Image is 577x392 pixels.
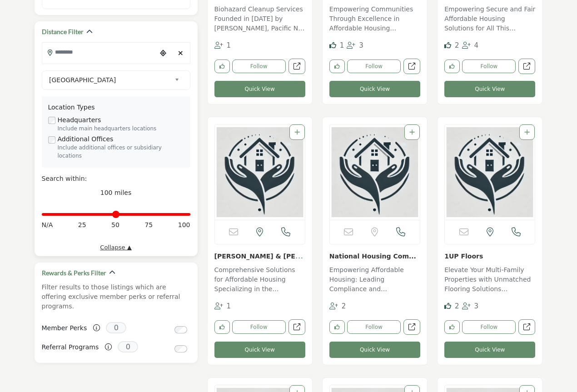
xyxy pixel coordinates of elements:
[174,345,187,352] input: Switch to Referral Programs
[462,301,479,312] div: Followers
[178,220,190,230] span: 100
[329,301,346,312] div: Followers
[226,302,231,310] span: 1
[174,44,187,63] div: Clear search location
[329,251,420,261] h3: National Housing Compliance
[42,44,157,61] input: Search Location
[42,27,84,36] h2: Distance Filter
[118,341,138,352] span: 0
[329,81,420,97] button: Quick View
[215,124,305,220] img: Stewart & Hall Insurance Agency
[49,74,171,85] span: [GEOGRAPHIC_DATA]
[474,41,479,50] span: 4
[214,320,230,334] button: Like listing
[42,320,87,336] label: Member Perks
[444,5,535,35] p: Empowering Secure and Fair Affordable Housing Solutions for All This innovative company operates ...
[329,263,420,296] a: Empowering Affordable Housing: Leading Compliance and Modernization Across the Nation This organi...
[58,125,184,133] div: Include main headquarters locations
[444,2,535,35] a: Empowering Secure and Fair Affordable Housing Solutions for All This innovative company operates ...
[462,40,479,51] div: Followers
[78,220,86,230] span: 25
[474,302,479,310] span: 3
[347,320,401,334] button: Follow
[42,268,106,278] h2: Rewards & Perks Filter
[214,40,231,51] div: Followers
[42,243,190,252] a: Collapse ▲
[156,44,169,63] div: Choose your current location
[444,42,451,49] i: Likes
[342,302,346,310] span: 2
[214,81,305,97] button: Quick View
[347,40,363,51] div: Followers
[329,265,420,296] p: Empowering Affordable Housing: Leading Compliance and Modernization Across the Nation This organi...
[106,322,126,333] span: 0
[42,339,99,355] label: Referral Programs
[214,342,305,358] button: Quick View
[111,220,119,230] span: 50
[42,220,53,230] span: N/A
[329,253,416,260] a: National Housing Com...
[444,265,535,296] p: Elevate Your Multi-Family Properties with Unmatched Flooring Solutions Specializing in the afford...
[455,41,459,50] span: 2
[359,41,363,50] span: 3
[330,124,420,220] img: National Housing Compliance
[288,319,305,335] a: Open stewart-hall-insurance-agency in new tab
[288,59,305,74] a: Open pacificnwbio in new tab
[42,283,190,311] p: Filter results to those listings which are offering exclusive member perks or referral programs.
[403,319,420,335] a: Open national-housing-compliance in new tab
[214,60,230,73] button: Like listing
[444,303,451,309] i: Likes
[524,129,530,136] a: Add To List
[214,251,305,261] h3: Stewart & Hall Insurance Agency
[232,320,286,334] button: Follow
[445,124,535,220] a: Open Listing in new tab
[214,5,305,35] p: Biohazard Cleanup Services Founded in [DATE] by [PERSON_NAME], Pacific NW Bio is a family-owned b...
[214,263,305,296] a: Comprehensive Solutions for Affordable Housing Specializing in the affordable housing sector, thi...
[444,251,535,261] h3: 1UP Floors
[340,41,344,50] span: 1
[226,41,231,50] span: 1
[58,134,114,144] label: Additional Offices
[42,174,190,184] div: Search within:
[100,189,132,196] span: 100 miles
[347,60,401,73] button: Follow
[518,319,535,335] a: Open 1up-floors in new tab
[329,320,345,334] button: Like listing
[444,60,460,73] button: Like listing
[462,60,516,73] button: Follow
[444,81,535,97] button: Quick View
[445,124,535,220] img: 1UP Floors
[174,326,187,333] input: Switch to Member Perks
[329,60,345,73] button: Like listing
[144,220,153,230] span: 75
[518,59,535,74] a: Open orca-information in new tab
[232,60,286,73] button: Follow
[462,320,516,334] button: Follow
[58,144,184,160] div: Include additional offices or subsidiary locations
[58,115,101,125] label: Headquarters
[294,129,300,136] a: Add To List
[214,2,305,35] a: Biohazard Cleanup Services Founded in [DATE] by [PERSON_NAME], Pacific NW Bio is a family-owned b...
[444,320,460,334] button: Like listing
[329,2,420,35] a: Empowering Communities Through Excellence in Affordable Housing Solutions This company operates a...
[455,302,459,310] span: 2
[329,342,420,358] button: Quick View
[330,124,420,220] a: Open Listing in new tab
[444,263,535,296] a: Elevate Your Multi-Family Properties with Unmatched Flooring Solutions Specializing in the afford...
[409,129,415,136] a: Add To List
[444,342,535,358] button: Quick View
[329,42,336,49] i: Like
[214,301,231,312] div: Followers
[214,265,305,296] p: Comprehensive Solutions for Affordable Housing Specializing in the affordable housing sector, thi...
[444,253,483,260] a: 1UP Floors
[329,5,420,35] p: Empowering Communities Through Excellence in Affordable Housing Solutions This company operates a...
[48,103,184,112] div: Location Types
[215,124,305,220] a: Open Listing in new tab
[403,59,420,74] a: Open cms in new tab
